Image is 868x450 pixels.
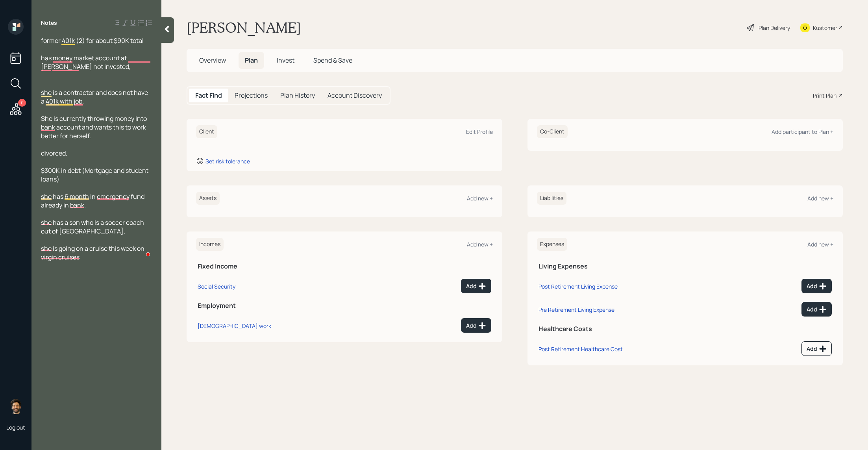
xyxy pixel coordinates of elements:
div: 11 [18,99,26,107]
span: Plan [245,56,258,65]
h6: Expenses [537,238,567,251]
h6: Incomes [196,238,224,251]
div: Add new + [467,194,493,202]
button: Add [801,302,832,317]
span: divorced, [41,149,67,157]
span: Invest [277,56,294,65]
div: Add [807,345,827,353]
span: former 401k (2) for about $90K total [41,36,144,45]
span: she has 6 month in emergency fund already in bank. [41,192,146,209]
div: Plan Delivery [759,24,790,32]
div: Pre Retirement Living Expense [539,306,614,313]
h6: Liabilities [537,192,566,205]
div: Set risk tolerance [205,157,250,165]
span: has money market account at [PERSON_NAME] not invested, [41,54,131,71]
h6: Client [196,125,217,138]
div: Add new + [467,241,493,248]
div: Kustomer [813,24,837,32]
span: she is going on a cruise this week on virgin cruises [41,244,146,261]
div: Print Plan [813,91,837,100]
div: To enrich screen reader interactions, please activate Accessibility in Grammarly extension settings [41,36,152,261]
span: Overview [199,56,226,65]
span: Spend & Save [313,56,352,65]
div: Add [466,322,486,330]
div: Edit Profile [466,128,493,135]
h6: Co-Client [537,125,568,138]
h5: Projections [235,92,268,99]
h5: Fact Find [195,92,222,99]
button: Add [801,341,832,356]
div: Add new + [807,194,833,202]
div: Log out [6,424,25,431]
h5: Plan History [280,92,315,99]
div: Add [807,306,827,313]
div: Add [807,282,827,290]
img: eric-schwartz-headshot.png [8,398,24,414]
h5: Living Expenses [539,263,832,270]
div: Add new + [807,241,833,248]
h5: Account Discovery [328,92,382,99]
span: $300K in debt (Mortgage and student loans) [41,166,150,183]
span: she is a contractor and does not have a 401k with job. [41,88,149,106]
h6: Assets [196,192,220,205]
div: Add participant to Plan + [772,128,833,135]
label: Notes [41,19,57,27]
button: Add [801,279,832,293]
div: Post Retirement Living Expense [539,283,618,290]
div: Post Retirement Healthcare Cost [539,345,623,353]
h5: Fixed Income [198,263,491,270]
h5: Employment [198,302,491,309]
h5: Healthcare Costs [539,325,832,333]
div: [DEMOGRAPHIC_DATA] work [198,322,271,330]
span: She is currently throwing money into bank account and wants this to work better for herself. [41,114,148,140]
div: Social Security [198,283,235,290]
span: she has a son who is a soccer coach out of [GEOGRAPHIC_DATA], [41,218,145,235]
div: Add [466,282,486,290]
button: Add [461,318,491,333]
button: Add [461,279,491,293]
h1: [PERSON_NAME] [187,19,301,36]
